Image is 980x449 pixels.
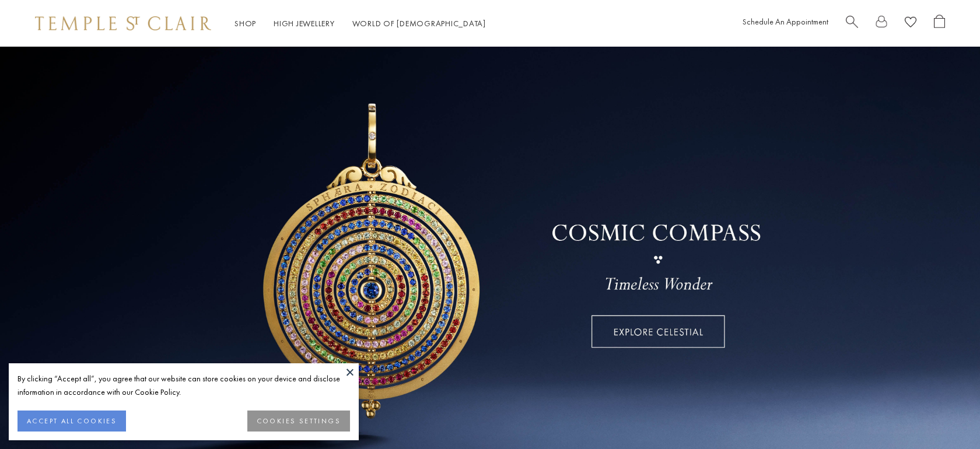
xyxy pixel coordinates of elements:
[17,372,350,399] div: By clicking “Accept all”, you agree that our website can store cookies on your device and disclos...
[934,15,945,33] a: Open Shopping Bag
[235,16,486,31] nav: Main navigation
[352,18,486,29] a: World of [DEMOGRAPHIC_DATA]World of [DEMOGRAPHIC_DATA]
[17,411,126,432] button: ACCEPT ALL COOKIES
[235,18,256,29] a: ShopShop
[846,15,858,33] a: Search
[247,411,350,432] button: COOKIES SETTINGS
[35,16,211,30] img: Temple St. Clair
[905,15,916,33] a: View Wishlist
[743,16,828,27] a: Schedule An Appointment
[274,18,335,29] a: High JewelleryHigh Jewellery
